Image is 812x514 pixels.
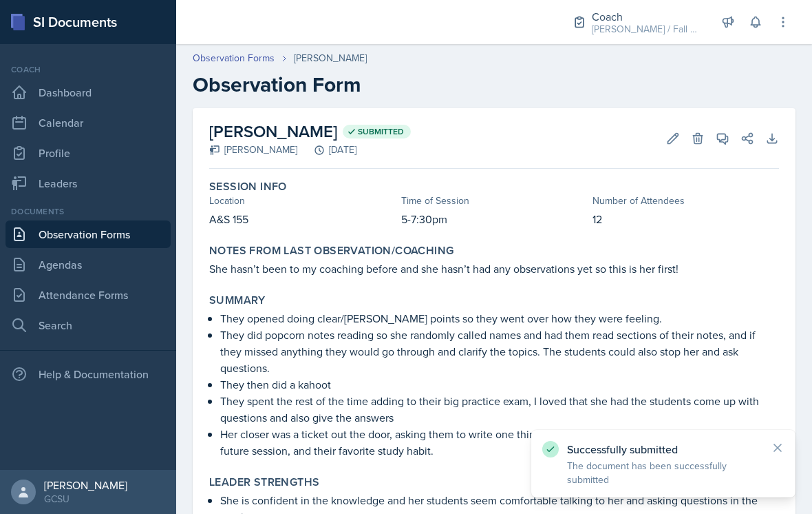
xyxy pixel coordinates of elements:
[44,492,127,506] div: GCSU
[401,194,588,208] div: Time of Session
[567,442,760,456] p: Successfully submitted
[209,294,266,307] label: Summary
[6,205,171,218] div: Documents
[6,169,171,197] a: Leaders
[44,478,127,492] div: [PERSON_NAME]
[297,143,356,157] div: [DATE]
[358,126,404,137] span: Submitted
[209,260,779,277] p: She hasn’t been to my coaching before and she hasn’t had any observations yet so this is her first!
[220,393,779,426] p: They spent the rest of the time adding to their big practice exam, I loved that she had the stude...
[220,426,779,459] p: Her closer was a ticket out the door, asking them to write one thing they learned, one thing they...
[6,311,171,339] a: Search
[209,475,319,489] label: Leader Strengths
[6,63,171,76] div: Coach
[193,51,275,65] a: Observation Forms
[209,194,396,208] div: Location
[209,211,396,227] p: A&S 155
[592,194,779,208] div: Number of Attendees
[6,79,171,106] a: Dashboard
[209,119,411,144] h2: [PERSON_NAME]
[209,180,287,194] label: Session Info
[193,72,795,97] h2: Observation Form
[592,211,779,227] p: 12
[567,459,760,486] p: The document has been successfully submitted
[209,143,297,157] div: [PERSON_NAME]
[220,310,779,327] p: They opened doing clear/[PERSON_NAME] points so they went over how they were feeling.
[220,327,779,376] p: They did popcorn notes reading so she randomly called names and had them read sections of their n...
[220,376,779,393] p: They then did a kahoot
[6,251,171,278] a: Agendas
[209,244,453,258] label: Notes From Last Observation/Coaching
[592,8,702,25] div: Coach
[592,22,702,37] div: [PERSON_NAME] / Fall 2025
[294,51,367,65] div: [PERSON_NAME]
[6,360,171,388] div: Help & Documentation
[6,281,171,309] a: Attendance Forms
[6,220,171,248] a: Observation Forms
[6,109,171,136] a: Calendar
[401,211,588,227] p: 5-7:30pm
[6,139,171,167] a: Profile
